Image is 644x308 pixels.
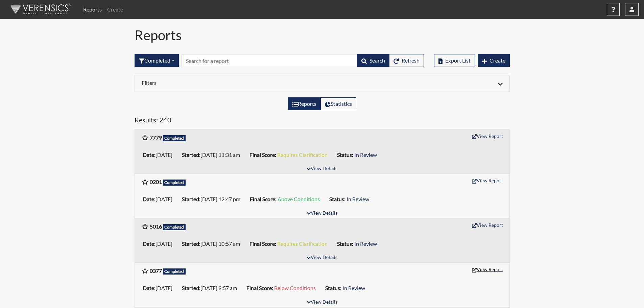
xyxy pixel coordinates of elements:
b: Status: [337,151,353,158]
label: View statistics about completed interviews [320,97,356,110]
span: In Review [354,240,377,247]
li: [DATE] [140,149,179,160]
button: View Details [304,298,340,307]
button: View Report [469,264,506,275]
b: Final Score: [250,196,277,202]
button: View Details [304,253,340,262]
b: Final Score: [249,240,276,247]
a: Reports [80,3,104,16]
span: Create [490,57,505,64]
span: Search [369,57,385,64]
button: View Report [469,220,506,230]
span: Requires Clarification [277,151,328,158]
b: 7779 [150,134,162,141]
button: View Details [304,209,340,218]
a: Create [104,3,126,16]
span: In Review [342,285,365,291]
label: View the list of reports [288,97,321,110]
b: 0377 [150,267,162,274]
li: [DATE] 12:47 pm [179,194,247,205]
span: Export List [445,57,471,64]
button: View Details [304,164,340,173]
button: Refresh [389,54,424,67]
button: Completed [135,54,179,67]
b: Status: [329,196,345,202]
b: Date: [143,196,156,202]
span: In Review [354,151,377,158]
span: Requires Clarification [277,240,328,247]
b: Status: [337,240,353,247]
b: Date: [143,285,156,291]
h1: Reports [135,27,510,43]
b: Final Score: [249,151,276,158]
b: Date: [143,151,156,158]
b: 0201 [150,179,162,185]
b: Started: [182,196,200,202]
button: Create [478,54,510,67]
li: [DATE] [140,283,179,293]
li: [DATE] [140,238,179,249]
span: Above Conditions [278,196,320,202]
li: [DATE] 11:31 am [179,149,247,160]
div: Click to expand/collapse filters [137,79,508,88]
b: Final Score: [246,285,273,291]
b: 5016 [150,223,162,230]
b: Date: [143,240,156,247]
b: Started: [182,240,200,247]
input: Search by Registration ID, Interview Number, or Investigation Name. [182,54,357,67]
span: Completed [163,268,186,275]
button: Export List [434,54,475,67]
li: [DATE] 10:57 am [179,238,247,249]
div: Filter by interview status [135,54,179,67]
span: Completed [163,180,186,186]
span: Completed [163,224,186,230]
b: Status: [325,285,341,291]
span: Refresh [402,57,420,64]
b: Started: [182,285,200,291]
button: View Report [469,175,506,186]
span: Below Conditions [274,285,316,291]
span: Completed [163,135,186,141]
li: [DATE] 9:57 am [179,283,244,293]
span: In Review [347,196,369,202]
b: Started: [182,151,200,158]
button: Search [357,54,389,67]
button: View Report [469,131,506,141]
h5: Results: 240 [135,116,510,126]
li: [DATE] [140,194,179,205]
h6: Filters [142,79,317,86]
